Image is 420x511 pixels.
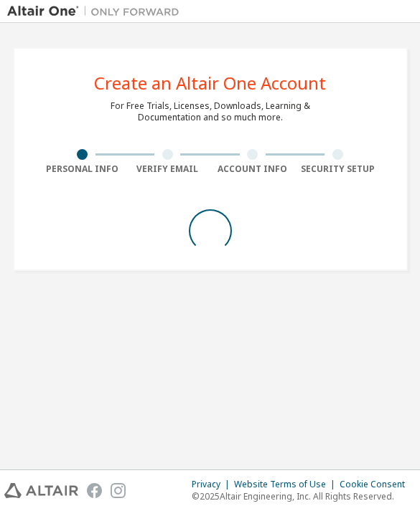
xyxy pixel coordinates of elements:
div: Cookie Consent [340,479,414,490]
div: For Free Trials, Licenses, Downloads, Learning & Documentation and so much more. [111,100,310,123]
div: Privacy [192,479,234,490]
div: Account Info [210,163,296,175]
p: © 2025 Altair Engineering, Inc. All Rights Reserved. [192,490,414,502]
div: Personal Info [40,163,126,175]
img: Altair One [7,4,187,19]
div: Security Setup [295,163,381,175]
img: altair_logo.svg [4,483,78,498]
img: facebook.svg [87,483,102,498]
div: Create an Altair One Account [94,75,326,92]
div: Website Terms of Use [234,479,340,490]
div: Verify Email [125,163,210,175]
img: instagram.svg [111,483,126,498]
